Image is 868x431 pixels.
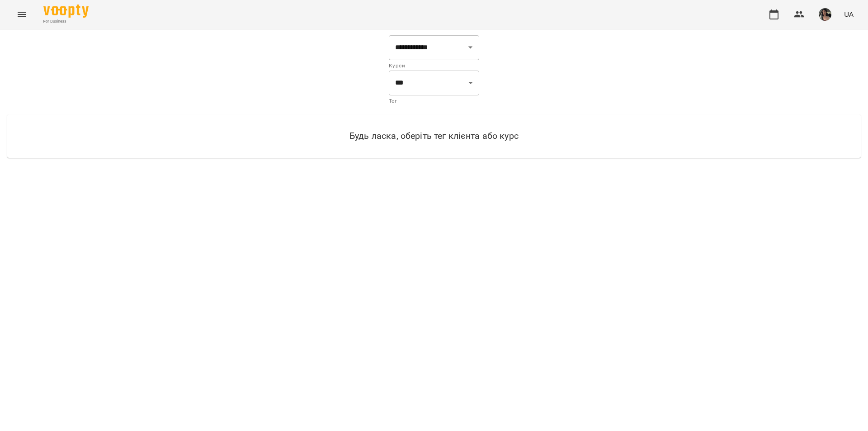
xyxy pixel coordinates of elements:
[22,129,846,143] h6: Будь ласка, оберіть тег клієнта або курс
[389,97,479,106] p: Тег
[389,62,479,71] p: Курси
[819,8,831,21] img: ca12d485884f2ea42d8035f9918fd06b.jpg
[11,4,33,25] button: Menu
[840,6,857,23] button: UA
[43,19,89,24] span: For Business
[43,5,89,18] img: Voopty Logo
[844,9,854,19] span: UA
